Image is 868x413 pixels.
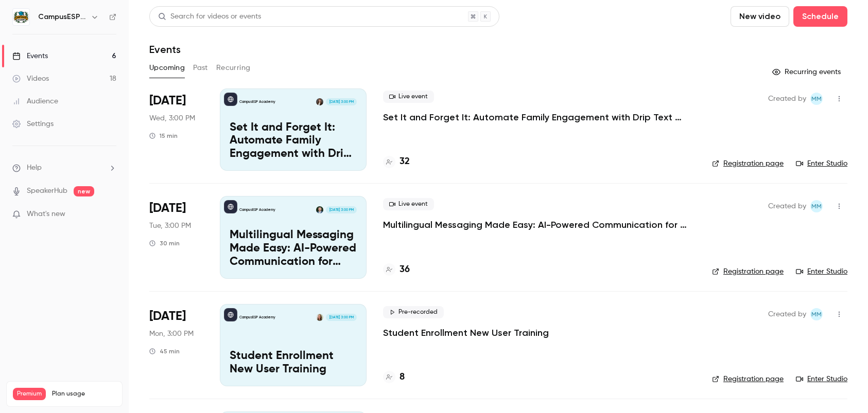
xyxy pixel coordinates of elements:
div: Oct 8 Wed, 3:00 PM (America/New York) [149,88,203,171]
h6: CampusESP Academy [38,12,86,22]
div: Videos [12,74,49,84]
iframe: Noticeable Trigger [104,210,116,219]
span: MM [811,93,822,105]
a: 32 [383,155,410,169]
span: Premium [13,388,46,400]
span: MM [811,200,822,212]
img: Albert Perera [316,206,323,213]
span: Help [27,163,42,173]
button: Past [193,60,208,76]
span: [DATE] 3:00 PM [326,98,356,105]
a: Enter Studio [796,374,847,384]
a: Student Enrollment New User Training [383,327,549,339]
a: Student Enrollment New User TrainingCampusESP AcademyMairin Matthews[DATE] 3:00 PMStudent Enrollm... [220,304,367,386]
span: [DATE] 3:00 PM [326,314,356,321]
p: CampusESP Academy [239,99,275,104]
span: Mairin Matthews [810,93,823,105]
div: Oct 14 Tue, 3:00 PM (America/New York) [149,196,203,278]
button: Schedule [793,6,847,27]
span: Mon, 3:00 PM [149,329,194,339]
div: Settings [12,119,54,129]
span: Created by [768,200,806,212]
span: [DATE] [149,308,186,325]
a: Registration page [712,374,784,384]
p: Student Enrollment New User Training [230,350,357,376]
button: Recurring events [768,64,847,80]
h4: 8 [400,370,405,384]
span: new [74,186,94,196]
div: 45 min [149,347,180,355]
h1: Events [149,43,181,56]
a: Multilingual Messaging Made Easy: AI-Powered Communication for Spanish-Speaking Families [383,219,692,231]
a: Set It and Forget It: Automate Family Engagement with Drip Text MessagesCampusESP AcademyRebecca ... [220,88,367,171]
div: Search for videos or events [158,11,261,22]
a: Set It and Forget It: Automate Family Engagement with Drip Text Messages [383,111,692,123]
span: [DATE] [149,93,186,109]
span: MM [811,308,822,320]
a: Enter Studio [796,266,847,277]
span: Mairin Matthews [810,308,823,320]
a: SpeakerHub [27,186,67,196]
span: Wed, 3:00 PM [149,113,195,123]
li: help-dropdown-opener [12,163,116,173]
span: Live event [383,91,434,103]
button: Recurring [216,60,251,76]
a: 36 [383,263,410,277]
span: Tue, 3:00 PM [149,221,191,231]
p: Multilingual Messaging Made Easy: AI-Powered Communication for Spanish-Speaking Families [230,229,357,268]
div: Oct 20 Mon, 3:00 PM (America/New York) [149,304,203,386]
span: What's new [27,209,65,220]
span: Mairin Matthews [810,200,823,212]
a: Multilingual Messaging Made Easy: AI-Powered Communication for Spanish-Speaking FamiliesCampusESP... [220,196,367,278]
span: Created by [768,308,806,320]
a: Registration page [712,266,784,277]
p: Set It and Forget It: Automate Family Engagement with Drip Text Messages [230,121,357,161]
button: New video [731,6,789,27]
a: Enter Studio [796,158,847,169]
h4: 36 [400,263,410,277]
p: CampusESP Academy [239,207,275,212]
div: Audience [12,96,58,106]
div: Events [12,51,48,61]
button: Upcoming [149,60,185,76]
h4: 32 [400,155,410,169]
a: 8 [383,370,405,384]
span: Pre-recorded [383,306,444,318]
a: Registration page [712,158,784,169]
img: CampusESP Academy [13,9,29,25]
p: CampusESP Academy [239,315,275,320]
img: Rebecca McCrory [316,98,323,105]
span: Live event [383,198,434,210]
span: [DATE] 3:00 PM [326,206,356,213]
img: Mairin Matthews [316,314,323,321]
span: [DATE] [149,200,186,217]
span: Created by [768,93,806,105]
div: 30 min [149,239,180,247]
span: Plan usage [52,390,116,398]
div: 15 min [149,132,178,140]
